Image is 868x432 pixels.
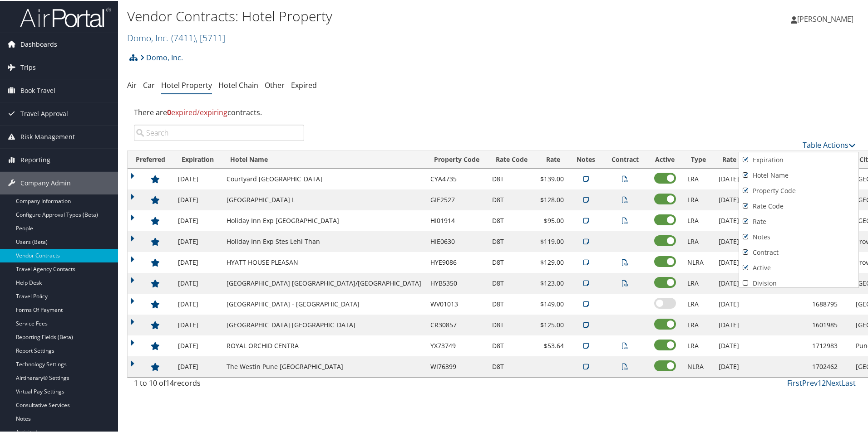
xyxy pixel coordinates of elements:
a: Notes [739,228,858,244]
span: Risk Management [20,125,75,147]
span: Company Admin [20,171,71,194]
a: Rate [739,213,858,228]
a: Division [739,275,858,290]
a: Property Code [739,182,858,198]
a: Active [739,259,858,275]
img: airportal-logo.png [20,6,111,27]
a: Expiration [739,151,858,167]
span: Book Travel [20,78,55,101]
span: Reporting [20,148,50,170]
span: Dashboards [20,32,57,55]
a: Rate Code [739,198,858,213]
span: Travel Approval [20,102,68,124]
span: Trips [20,55,36,78]
a: Hotel Name [739,167,858,182]
a: Contract [739,244,858,259]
